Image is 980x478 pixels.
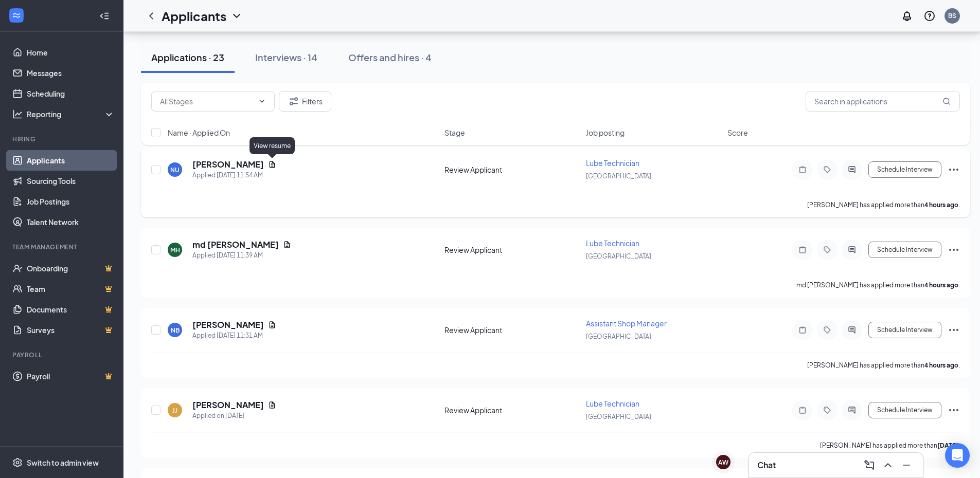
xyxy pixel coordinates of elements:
b: 4 hours ago [924,201,958,209]
div: Interviews · 14 [255,51,317,64]
b: [DATE] [937,442,958,449]
svg: Tag [821,246,833,254]
p: [PERSON_NAME] has applied more than . [807,361,960,370]
svg: ChevronDown [230,10,243,22]
button: ChevronUp [880,457,896,473]
svg: Ellipses [948,163,960,176]
svg: Document [268,401,276,409]
h3: Chat [757,459,776,471]
h5: [PERSON_NAME] [192,159,264,170]
svg: Filter [288,95,300,107]
div: Hiring [12,135,113,143]
svg: Analysis [12,109,23,119]
svg: ActiveChat [846,246,858,254]
div: Switch to admin view [27,457,99,468]
div: Team Management [12,243,113,251]
h5: [PERSON_NAME] [192,399,264,411]
div: Review Applicant [444,245,580,255]
a: Sourcing Tools [27,171,115,191]
h1: Applicants [162,7,226,25]
svg: ComposeMessage [863,459,876,471]
span: [GEOGRAPHIC_DATA] [586,413,651,420]
svg: Document [268,160,276,169]
svg: Minimize [900,459,913,471]
b: 4 hours ago [924,281,958,289]
svg: ChevronDown [258,97,266,105]
span: Stage [444,127,465,138]
svg: Note [796,166,809,174]
div: Review Applicant [444,325,580,335]
a: Talent Network [27,212,115,232]
a: Scheduling [27,83,115,104]
div: AW [718,458,728,467]
span: Lube Technician [586,399,639,408]
p: [PERSON_NAME] has applied more than . [820,441,960,450]
a: Job Postings [27,191,115,212]
div: MH [170,246,180,254]
span: [GEOGRAPHIC_DATA] [586,172,651,180]
svg: Tag [821,166,833,174]
a: Home [27,42,115,63]
svg: Collapse [99,11,110,21]
div: Applied [DATE] 11:54 AM [192,170,276,180]
span: Job posting [586,127,625,138]
svg: Ellipses [948,324,960,336]
svg: ActiveChat [846,406,858,414]
span: Lube Technician [586,238,639,248]
svg: ActiveChat [846,166,858,174]
div: JJ [172,406,177,415]
div: Review Applicant [444,405,580,415]
svg: WorkstreamLogo [11,10,22,21]
div: Applications · 23 [151,51,224,64]
b: 4 hours ago [924,361,958,369]
div: BS [948,11,956,20]
svg: Note [796,246,809,254]
h5: md [PERSON_NAME] [192,239,279,250]
input: All Stages [160,96,254,107]
span: [GEOGRAPHIC_DATA] [586,252,651,260]
a: OnboardingCrown [27,258,115,279]
input: Search in applications [806,91,960,112]
div: Review Applicant [444,164,580,175]
a: PayrollCrown [27,366,115,387]
svg: QuestionInfo [923,10,936,22]
div: Applied [DATE] 11:31 AM [192,330,276,341]
div: Offers and hires · 4 [348,51,432,64]
svg: ChevronLeft [145,10,157,22]
h5: [PERSON_NAME] [192,319,264,330]
a: SurveysCrown [27,320,115,340]
div: Applied on [DATE] [192,411,276,421]
svg: Note [796,326,809,334]
svg: Document [268,321,276,329]
svg: Settings [12,457,23,468]
svg: Ellipses [948,404,960,416]
span: Lube Technician [586,158,639,168]
span: Score [727,127,748,138]
div: NU [170,166,180,174]
div: Reporting [27,109,115,119]
svg: Tag [821,406,833,414]
svg: Document [283,241,291,249]
p: [PERSON_NAME] has applied more than . [807,200,960,209]
span: Assistant Shop Manager [586,319,667,328]
div: Open Intercom Messenger [945,443,970,468]
button: Filter Filters [279,91,331,112]
svg: ActiveChat [846,326,858,334]
a: Messages [27,63,115,83]
svg: Notifications [901,10,913,22]
p: md [PERSON_NAME] has applied more than . [796,281,960,289]
button: Schedule Interview [868,322,941,338]
div: Payroll [12,351,113,359]
span: Name · Applied On [168,127,230,138]
a: DocumentsCrown [27,299,115,320]
svg: ChevronUp [882,459,894,471]
div: Applied [DATE] 11:39 AM [192,250,291,261]
svg: Ellipses [948,244,960,256]
button: Minimize [898,457,915,473]
svg: Tag [821,326,833,334]
div: NB [171,326,180,335]
div: View resume [250,137,295,154]
button: Schedule Interview [868,402,941,418]
button: ComposeMessage [861,457,878,473]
